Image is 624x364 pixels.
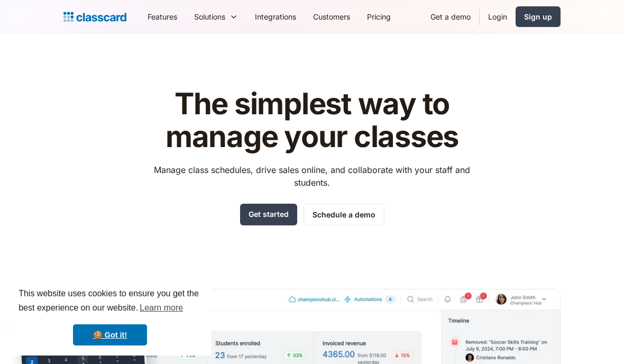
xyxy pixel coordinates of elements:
[246,5,305,29] a: Integrations
[138,300,185,316] a: learn more about cookies
[144,88,480,153] h1: The simplest way to manage your classes
[194,11,225,22] div: Solutions
[144,163,480,189] p: Manage class schedules, drive sales online, and collaborate with your staff and students.
[359,5,399,29] a: Pricing
[8,277,212,356] div: cookieconsent
[139,5,186,29] a: Features
[480,5,516,29] a: Login
[240,204,297,225] a: Get started
[73,324,147,345] a: dismiss cookie message
[422,5,479,29] a: Get a demo
[63,10,126,24] a: home
[516,6,561,27] a: Sign up
[19,287,201,316] span: This website uses cookies to ensure you get the best experience on our website.
[524,11,552,22] div: Sign up
[186,5,246,29] div: Solutions
[304,204,384,225] a: Schedule a demo
[305,5,359,29] a: Customers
